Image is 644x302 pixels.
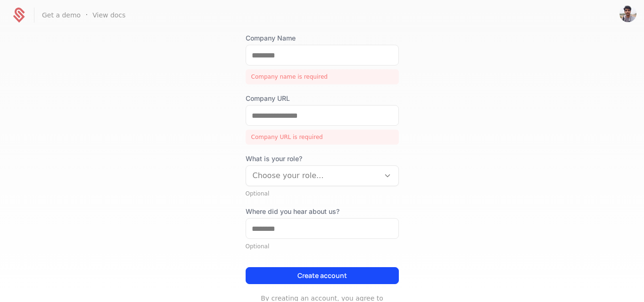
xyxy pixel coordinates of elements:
div: Company URL is required [246,130,399,145]
div: Optional [246,190,399,197]
button: Open user button [619,5,636,22]
img: Mohammad Shan [619,5,636,22]
a: Get a demo [42,10,81,20]
button: Create account [246,267,399,284]
span: What is your role? [246,154,399,163]
label: Company URL [246,94,399,103]
a: View docs [92,10,125,20]
div: Company name is required [246,69,399,84]
div: Optional [246,243,399,250]
label: Where did you hear about us? [246,207,399,216]
label: Company Name [246,33,399,43]
span: · [85,9,88,21]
